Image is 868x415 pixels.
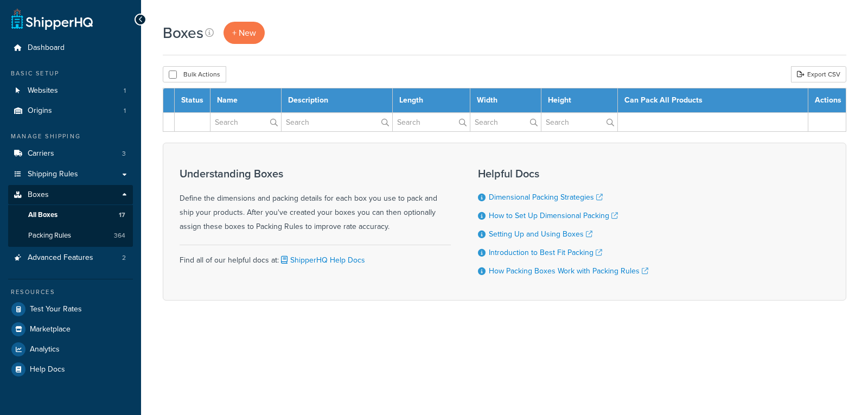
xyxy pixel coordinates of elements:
[28,231,71,240] span: Packing Rules
[8,101,133,121] li: Origins
[8,132,133,141] div: Manage Shipping
[28,210,58,220] span: All Boxes
[8,248,133,268] li: Advanced Features
[489,210,618,221] a: How to Set Up Dimensional Packing
[279,254,365,266] a: ShipperHQ Help Docs
[8,38,133,58] a: Dashboard
[8,288,133,297] div: Resources
[124,106,126,116] span: 1
[489,228,592,240] a: Setting Up and Using Boxes
[541,88,618,113] th: Height
[30,365,65,374] span: Help Docs
[8,226,133,246] li: Packing Rules
[8,340,133,359] a: Analytics
[28,149,54,158] span: Carriers
[489,247,602,258] a: Introduction to Best Fit Packing
[175,88,210,113] th: Status
[393,88,470,113] th: Length
[122,253,126,263] span: 2
[114,231,125,240] span: 364
[28,43,65,53] span: Dashboard
[122,149,126,158] span: 3
[8,185,133,205] a: Boxes
[8,81,133,101] a: Websites 1
[791,66,846,82] a: Export CSV
[232,27,256,39] span: + New
[28,170,78,179] span: Shipping Rules
[210,88,282,113] th: Name
[8,144,133,164] a: Carriers 3
[11,8,93,30] a: ShipperHQ Home
[180,168,451,180] h3: Understanding Boxes
[8,81,133,101] li: Websites
[28,253,93,263] span: Advanced Features
[489,191,603,203] a: Dimensional Packing Strategies
[470,113,541,131] input: Search
[8,360,133,379] a: Help Docs
[8,101,133,121] a: Origins 1
[8,320,133,339] a: Marketplace
[541,113,617,131] input: Search
[808,88,846,113] th: Actions
[163,66,226,82] button: Bulk Actions
[119,210,125,220] span: 17
[28,86,58,95] span: Websites
[30,345,60,354] span: Analytics
[30,305,82,314] span: Test Your Rates
[470,88,541,113] th: Width
[124,86,126,95] span: 1
[8,226,133,246] a: Packing Rules 364
[8,144,133,164] li: Carriers
[180,168,451,234] div: Define the dimensions and packing details for each box you use to pack and ship your products. Af...
[28,190,49,200] span: Boxes
[618,88,808,113] th: Can Pack All Products
[8,299,133,319] a: Test Your Rates
[478,168,648,180] h3: Helpful Docs
[489,265,648,277] a: How Packing Boxes Work with Packing Rules
[180,245,451,267] div: Find all of our helpful docs at:
[8,185,133,247] li: Boxes
[8,205,133,225] a: All Boxes 17
[8,205,133,225] li: All Boxes
[8,164,133,184] a: Shipping Rules
[210,113,281,131] input: Search
[281,88,392,113] th: Description
[28,106,52,116] span: Origins
[30,325,71,334] span: Marketplace
[8,69,133,78] div: Basic Setup
[224,22,265,44] a: + New
[163,22,203,43] h1: Boxes
[282,113,392,131] input: Search
[8,248,133,268] a: Advanced Features 2
[393,113,470,131] input: Search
